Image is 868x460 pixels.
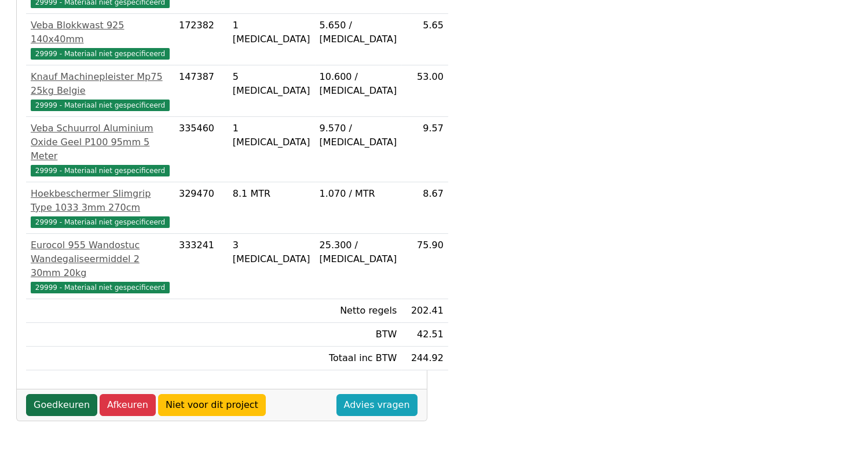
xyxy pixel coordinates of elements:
td: BTW [315,323,402,347]
td: 172382 [174,14,228,65]
div: 5 [MEDICAL_DATA] [233,70,310,98]
span: 29999 - Materiaal niet gespecificeerd [31,216,170,228]
div: 1 [MEDICAL_DATA] [233,19,310,46]
div: 1.070 / MTR [320,187,397,201]
td: 53.00 [401,65,448,117]
div: Hoekbeschermer Slimgrip Type 1033 3mm 270cm [31,187,170,215]
td: 244.92 [401,347,448,370]
div: 9.570 / [MEDICAL_DATA] [320,122,397,149]
span: 29999 - Materiaal niet gespecificeerd [31,165,170,176]
div: Eurocol 955 Wandostuc Wandegaliseermiddel 2 30mm 20kg [31,238,170,280]
td: 335460 [174,117,228,182]
a: Goedkeuren [26,394,97,416]
td: 42.51 [401,323,448,347]
a: Hoekbeschermer Slimgrip Type 1033 3mm 270cm29999 - Materiaal niet gespecificeerd [31,187,170,229]
a: Veba Schuurrol Aluminium Oxide Geel P100 95mm 5 Meter29999 - Materiaal niet gespecificeerd [31,122,170,177]
a: Advies vragen [336,394,417,416]
td: 8.67 [401,182,448,234]
td: 75.90 [401,234,448,299]
td: Totaal inc BTW [315,347,402,370]
a: Veba Blokkwast 925 140x40mm29999 - Materiaal niet gespecificeerd [31,19,170,60]
div: Veba Schuurrol Aluminium Oxide Geel P100 95mm 5 Meter [31,122,170,163]
td: 9.57 [401,117,448,182]
td: 5.65 [401,14,448,65]
div: Veba Blokkwast 925 140x40mm [31,19,170,46]
td: Netto regels [315,299,402,323]
span: 29999 - Materiaal niet gespecificeerd [31,48,170,60]
a: Eurocol 955 Wandostuc Wandegaliseermiddel 2 30mm 20kg29999 - Materiaal niet gespecificeerd [31,238,170,294]
td: 147387 [174,65,228,117]
span: 29999 - Materiaal niet gespecificeerd [31,282,170,293]
div: 10.600 / [MEDICAL_DATA] [320,70,397,98]
div: 1 [MEDICAL_DATA] [233,122,310,149]
div: 3 [MEDICAL_DATA] [233,238,310,266]
div: Knauf Machinepleister Mp75 25kg Belgie [31,70,170,98]
a: Niet voor dit project [158,394,266,416]
a: Afkeuren [100,394,156,416]
td: 333241 [174,234,228,299]
span: 29999 - Materiaal niet gespecificeerd [31,100,170,111]
a: Knauf Machinepleister Mp75 25kg Belgie29999 - Materiaal niet gespecificeerd [31,70,170,112]
td: 329470 [174,182,228,234]
div: 25.300 / [MEDICAL_DATA] [320,238,397,266]
div: 5.650 / [MEDICAL_DATA] [320,19,397,46]
div: 8.1 MTR [233,187,310,201]
td: 202.41 [401,299,448,323]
